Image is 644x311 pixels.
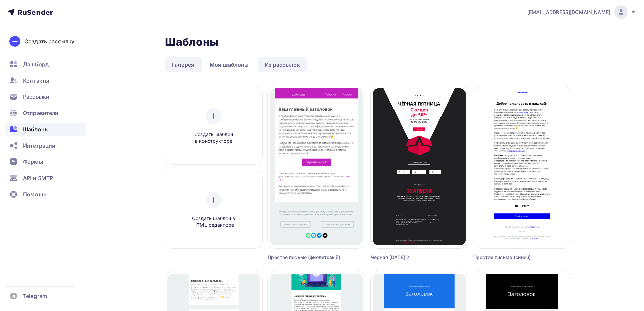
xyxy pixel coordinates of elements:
span: Создать шаблон в конструкторе [182,131,246,145]
span: Помощь [23,190,46,198]
a: Контакты [5,74,86,87]
a: Из рассылок [258,57,307,72]
div: Черная [DATE] 2 [371,254,444,261]
span: Контакты [23,76,49,85]
span: Дашборд [23,60,49,68]
a: Формы [5,155,86,169]
h2: Шаблоны [165,35,219,49]
a: Мои шаблоны [202,57,256,72]
span: Отправители [23,109,59,117]
a: Рассылки [5,90,86,104]
a: Отправители [5,106,86,120]
div: Простое письмо (фиолетовый) [268,254,341,261]
span: Рассылки [23,93,49,101]
span: Шаблоны [23,125,49,133]
span: Telegram [23,292,47,300]
a: Дашборд [5,58,86,71]
div: Простое письмо (синий) [473,254,546,261]
a: Шаблоны [5,123,86,136]
span: API и SMTP [23,174,53,182]
div: Создать рассылку [24,37,74,45]
span: [EMAIL_ADDRESS][DOMAIN_NAME] [527,9,610,16]
a: [EMAIL_ADDRESS][DOMAIN_NAME] [527,5,636,19]
span: Интеграции [23,141,55,150]
span: Создать шаблон в HTML редакторе [182,215,246,229]
a: Галерея [165,57,201,72]
span: Формы [23,158,43,166]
